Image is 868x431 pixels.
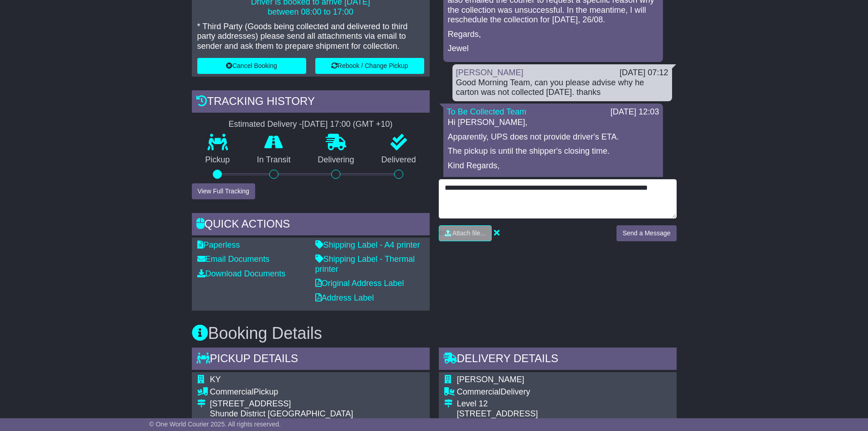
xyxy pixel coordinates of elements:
span: [PERSON_NAME] [457,375,524,384]
p: * Third Party (Goods being collected and delivered to third party addresses) please send all atta... [197,22,424,52]
button: Send a Message [616,225,676,241]
div: Tracking history [192,90,430,115]
button: Rebook / Change Pickup [315,58,424,74]
p: Delivering [304,155,368,165]
p: Hi [PERSON_NAME], [448,118,658,128]
a: To Be Collected Team [447,107,527,116]
div: Delivery Details [439,348,677,372]
span: Commercial [457,387,501,396]
span: Commercial [210,387,254,396]
a: [PERSON_NAME] [456,68,524,77]
div: Estimated Delivery - [192,119,430,130]
a: Shipping Label - A4 printer [315,240,420,249]
a: Email Documents [197,254,270,264]
div: [DATE] 07:12 [620,68,668,78]
h3: Booking Details [192,324,677,343]
div: [STREET_ADDRESS] [210,399,424,409]
p: Kind Regards, [448,161,658,171]
div: Pickup Details [192,348,430,372]
div: Shunde District [GEOGRAPHIC_DATA] [GEOGRAPHIC_DATA] [210,409,424,429]
div: [DATE] 12:03 [611,107,659,117]
div: Quick Actions [192,213,430,238]
a: Original Address Label [315,279,404,288]
div: Good Morning Team, can you please advise why he carton was not collected [DATE]. thanks [456,78,668,98]
a: Address Label [315,293,374,302]
p: The pickup is until the shipper's closing time. [448,146,658,156]
a: Paperless [197,240,240,249]
div: [STREET_ADDRESS] [457,409,671,419]
div: [DATE] 17:00 (GMT +10) [302,119,393,130]
a: Shipping Label - Thermal printer [315,254,415,274]
p: Regards, [448,30,658,40]
p: Pickup [192,155,244,165]
div: Delivery [457,387,671,397]
span: © One World Courier 2025. All rights reserved. [149,421,281,428]
button: View Full Tracking [192,183,255,199]
p: In Transit [243,155,304,165]
p: Delivered [368,155,430,165]
span: KY [210,375,221,384]
a: Download Documents [197,269,286,278]
p: [PERSON_NAME] [448,176,658,186]
p: Jewel [448,44,658,54]
p: Apparently, UPS does not provide driver's ETA. [448,132,658,142]
div: Level 12 [457,399,671,409]
button: Cancel Booking [197,58,306,74]
div: Pickup [210,387,424,397]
